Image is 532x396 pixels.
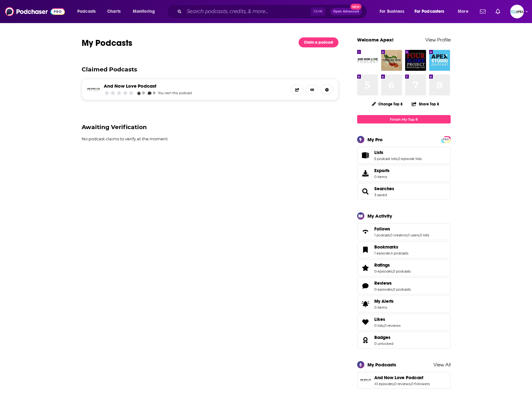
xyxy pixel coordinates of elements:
a: 1 podcast [374,233,390,237]
span: Lists [374,150,383,155]
a: And Now Love Podcast [104,83,192,89]
a: The Apex Studio Podcast [429,50,450,71]
a: Show notifications dropdown [477,6,488,17]
a: Bookmarks [374,244,408,250]
span: Follows [357,223,451,240]
a: Searches [359,187,372,196]
span: , [392,287,393,292]
button: Open AdvancedNew [330,8,362,15]
a: 3 saved [374,193,387,197]
span: , [410,382,411,386]
a: Likes [359,318,372,326]
img: The Fourscore Project [405,50,426,71]
a: And Now Love Podcast [357,50,378,71]
a: Reviews [359,282,372,290]
span: Exports [374,168,390,173]
span: My Alerts [374,298,394,304]
a: 0 unlocked [374,341,393,346]
input: Search podcasts, credits, & more... [184,7,311,17]
button: open menu [73,7,104,17]
a: 1 episode [374,251,390,255]
span: , [397,157,398,161]
span: Bookmarks [357,241,451,258]
span: And Now Love Podcast [357,372,451,389]
a: Open Podcast Page [306,85,318,94]
span: Bookmarks [374,244,398,250]
span: Monitoring [133,7,155,16]
span: Searches [374,186,394,191]
span: 0 items [374,305,394,310]
button: Show profile menu [510,5,524,18]
span: Follows [374,226,390,232]
a: 0 podcasts [393,287,411,292]
a: 0 podcasts [393,269,411,273]
a: Finish My Top 8 [357,115,451,123]
span: More [458,7,468,16]
span: , [407,233,407,237]
h3: Awaiting Verification [82,123,339,131]
img: User Profile [510,5,524,18]
a: PRO [442,137,450,142]
a: 0 reviews [394,382,410,386]
img: Podchaser - Follow, Share and Rate Podcasts [5,6,65,17]
span: Likes [357,314,451,331]
button: open menu [410,7,453,17]
a: View Profile [425,37,451,43]
a: 0 episode lists [398,157,422,161]
div: My Podcasts [367,362,396,368]
img: And Now Love Podcast [360,375,371,386]
span: New [350,4,362,10]
span: , [390,233,390,237]
h3: Claimed Podcasts [82,66,339,73]
a: Ratings [359,263,372,272]
span: Ratings [374,262,390,268]
span: PRO [442,137,450,142]
span: For Podcasters [415,7,444,16]
div: Search podcasts, credits, & more... [173,4,373,19]
a: 5 podcast lists [374,157,397,161]
a: Follows [374,226,429,232]
a: 0 [148,91,155,95]
a: Show notifications dropdown [493,6,503,17]
a: Ratings [374,262,411,268]
span: , [394,382,394,386]
button: Share Podcast [291,85,303,94]
div: My Pro [367,137,383,142]
a: 0 episodes [374,287,392,292]
span: , [419,233,420,237]
img: Timeline Iran [381,50,402,71]
span: For Business [380,7,404,16]
span: , [390,251,391,255]
span: Lists [357,147,451,164]
a: And Now Love Podcast [359,374,372,387]
a: Lists [359,151,372,160]
span: 0 [153,91,155,95]
div: My Activity [367,213,392,219]
span: My Alerts [359,300,372,308]
a: 0 lists [420,233,429,237]
a: My Alerts [357,296,451,312]
a: Welcome Apex! [357,37,394,43]
span: , [392,269,393,273]
span: , [384,323,384,328]
a: Charts [103,7,124,17]
a: Reviews [374,280,411,286]
a: 0 reviews [384,323,400,328]
span: Charts [107,7,121,16]
button: Change Top 8 [368,100,407,108]
a: 0 users [407,233,419,237]
span: Ctrl K [311,7,325,16]
span: And Now Love Podcast [374,375,423,380]
a: Claim a podcast [299,37,338,47]
span: Reviews [374,280,392,286]
span: Open Advanced [333,10,359,13]
a: 0 [137,91,145,95]
a: Follows [359,227,372,236]
a: 0 creators [390,233,407,237]
span: Badges [374,335,391,340]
